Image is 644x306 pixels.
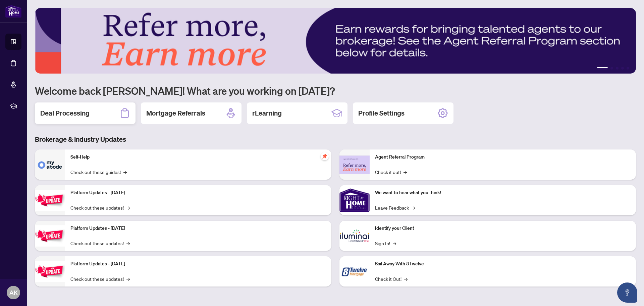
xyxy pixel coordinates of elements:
h1: Welcome back [PERSON_NAME]! What are you working on [DATE]? [35,84,636,97]
span: → [404,275,408,282]
button: 4 [621,67,624,70]
button: 1 [597,67,608,70]
img: Platform Updates - July 8, 2025 [35,225,65,247]
p: Self-Help [70,154,326,161]
h2: Mortgage Referrals [146,108,205,118]
p: Identify your Client [375,225,631,232]
a: Check out these guides!→ [70,168,127,176]
h2: Deal Processing [40,108,90,118]
span: → [404,168,407,176]
a: Check out these updates!→ [70,204,130,211]
p: We want to hear what you think! [375,189,631,196]
img: Self-Help [35,149,65,180]
button: 5 [627,67,629,70]
h2: rLearning [252,108,282,118]
button: 2 [610,67,613,70]
a: Check out these updates!→ [70,275,130,282]
img: We want to hear what you think! [339,185,370,215]
a: Check out these updates!→ [70,239,130,247]
h3: Brokerage & Industry Updates [35,135,636,144]
span: → [393,239,396,247]
img: Slide 0 [35,8,636,74]
a: Sign In!→ [375,239,396,247]
img: Identify your Client [339,221,370,251]
button: 3 [616,67,619,70]
p: Platform Updates - [DATE] [70,260,326,268]
span: → [412,204,415,211]
a: Check it Out!→ [375,275,408,282]
p: Sail Away With 8Twelve [375,260,631,268]
p: Platform Updates - [DATE] [70,189,326,196]
img: Platform Updates - July 21, 2025 [35,190,65,211]
span: → [126,239,130,247]
span: → [126,275,130,282]
img: Agent Referral Program [339,156,370,174]
h2: Profile Settings [358,108,405,118]
span: AK [9,288,18,297]
img: logo [5,5,21,17]
a: Check it out!→ [375,168,407,176]
p: Platform Updates - [DATE] [70,225,326,232]
a: Leave Feedback→ [375,204,415,211]
p: Agent Referral Program [375,154,631,161]
span: → [126,204,130,211]
img: Platform Updates - June 23, 2025 [35,261,65,282]
span: pushpin [321,152,329,160]
button: Open asap [617,282,637,303]
span: → [123,168,127,176]
img: Sail Away With 8Twelve [339,256,370,287]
